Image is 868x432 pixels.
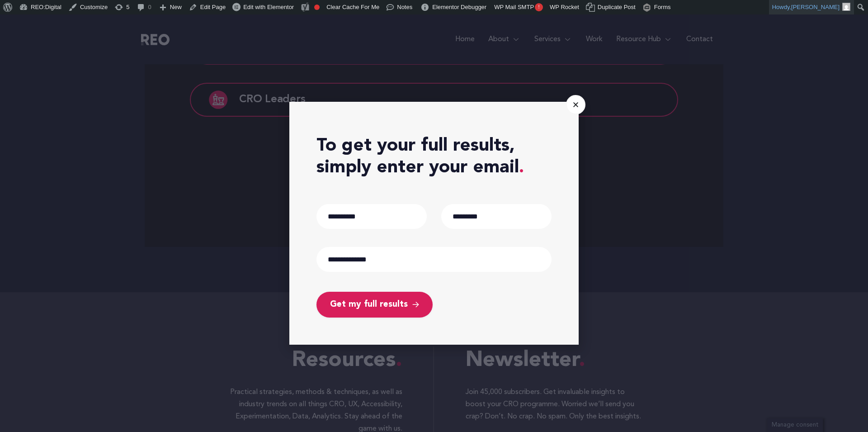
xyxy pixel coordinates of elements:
[314,5,320,10] div: Focus keyphrase not set
[316,135,552,179] h4: To get your full results, simply enter your email
[330,299,408,311] span: Get my full results
[243,4,294,10] span: Edit with Elementor
[412,301,419,309] img: arrow-right-icon
[316,292,433,318] button: Get my full resultsarrow-right-icon
[535,3,543,11] span: !
[791,4,840,10] span: [PERSON_NAME]
[566,95,585,114] a: Close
